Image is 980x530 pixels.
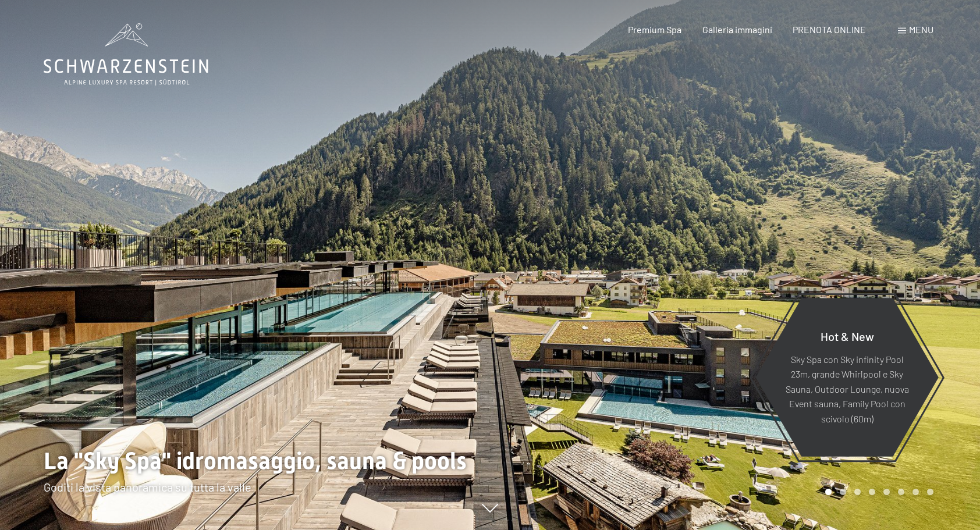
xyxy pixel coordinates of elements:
a: PRENOTA ONLINE [793,24,866,35]
div: Carousel Page 8 [927,489,933,495]
span: Menu [909,24,933,35]
span: Hot & New [821,329,874,343]
div: Carousel Page 6 [898,489,904,495]
div: Carousel Pagination [821,489,933,495]
div: Carousel Page 2 [840,489,846,495]
div: Carousel Page 5 [883,489,890,495]
div: Carousel Page 4 [869,489,875,495]
div: Carousel Page 7 [912,489,919,495]
a: Galleria immagini [702,24,772,35]
a: Premium Spa [628,24,681,35]
a: Hot & New Sky Spa con Sky infinity Pool 23m, grande Whirlpool e Sky Sauna, Outdoor Lounge, nuova ... [755,297,939,457]
p: Sky Spa con Sky infinity Pool 23m, grande Whirlpool e Sky Sauna, Outdoor Lounge, nuova Event saun... [784,351,910,426]
div: Carousel Page 3 [854,489,861,495]
div: Carousel Page 1 (Current Slide) [825,489,832,495]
